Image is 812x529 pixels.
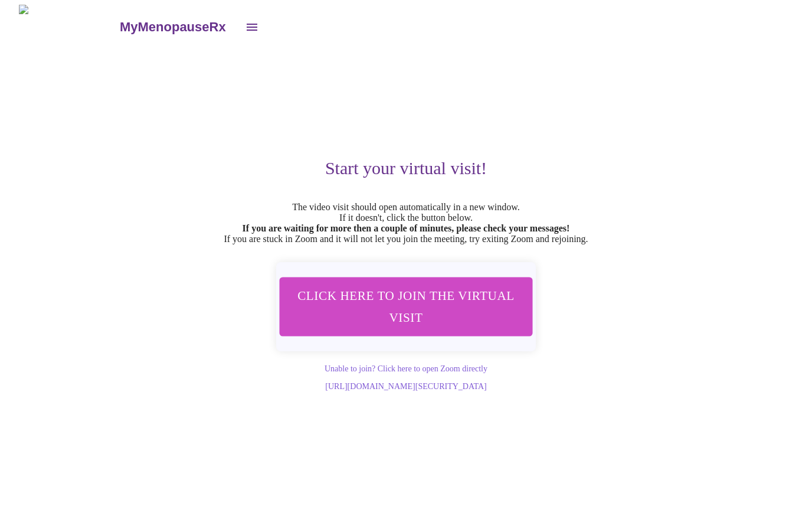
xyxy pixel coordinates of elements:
span: Click here to join the virtual visit [290,284,522,329]
a: [URL][DOMAIN_NAME][SECURITY_DATA] [325,382,486,391]
img: MyMenopauseRx Logo [19,5,118,49]
h3: MyMenopauseRx [120,19,226,35]
button: open drawer [238,13,266,41]
h3: Start your virtual visit! [42,158,770,178]
a: Unable to join? Click here to open Zoom directly [325,364,487,373]
strong: If you are waiting for more then a couple of minutes, please check your messages! [243,223,570,233]
a: MyMenopauseRx [118,6,237,48]
p: The video visit should open automatically in a new window. If it doesn't, click the button below.... [42,202,770,244]
button: Click here to join the virtual visit [274,276,538,338]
